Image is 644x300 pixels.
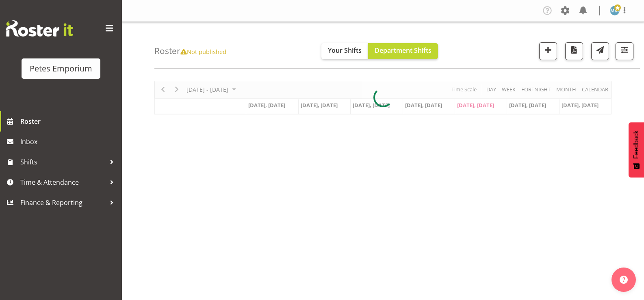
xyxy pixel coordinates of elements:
[20,115,118,127] span: Roster
[328,46,362,55] span: Your Shifts
[375,46,432,55] span: Department Shifts
[629,122,644,177] button: Feedback - Show survey
[539,42,557,60] button: Add a new shift
[30,63,92,75] div: Petes Emporium
[321,43,368,59] button: Your Shifts
[368,43,438,59] button: Department Shifts
[20,156,106,168] span: Shifts
[154,46,226,56] h4: Roster
[565,42,583,60] button: Download a PDF of the roster according to the set date range.
[6,20,73,37] img: Rosterit website logo
[20,196,106,209] span: Finance & Reporting
[620,276,628,284] img: help-xxl-2.png
[20,136,118,148] span: Inbox
[616,42,633,60] button: Filter Shifts
[633,130,640,159] span: Feedback
[610,6,620,15] img: mandy-mosley3858.jpg
[180,47,226,56] span: Not published
[591,42,609,60] button: Send a list of all shifts for the selected filtered period to all rostered employees.
[20,176,106,188] span: Time & Attendance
